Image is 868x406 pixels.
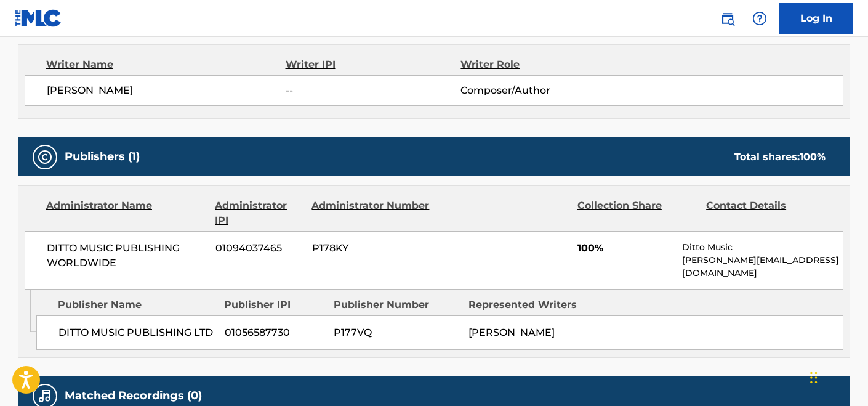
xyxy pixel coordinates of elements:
[706,198,826,228] div: Contact Details
[334,298,459,312] div: Publisher Number
[468,327,555,338] span: [PERSON_NAME]
[460,57,620,72] div: Writer Role
[468,298,594,312] div: Represented Writers
[720,11,735,26] img: search
[286,57,461,72] div: Writer IPI
[779,3,853,34] a: Log In
[752,11,767,26] img: help
[15,9,62,27] img: MLC Logo
[47,83,286,98] span: [PERSON_NAME]
[806,347,868,406] iframe: Chat Widget
[800,151,826,163] span: 100 %
[58,298,215,312] div: Publisher Name
[311,198,431,228] div: Administrator Number
[715,6,740,31] a: Public Search
[38,150,52,164] img: Publishers
[224,298,324,312] div: Publisher IPI
[577,198,697,228] div: Collection Share
[682,254,843,280] p: [PERSON_NAME][EMAIL_ADDRESS][DOMAIN_NAME]
[215,198,302,228] div: Administrator IPI
[682,241,843,254] p: Ditto Music
[460,83,620,98] span: Composer/Author
[734,150,826,164] div: Total shares:
[46,198,206,228] div: Administrator Name
[58,325,215,340] span: DITTO MUSIC PUBLISHING LTD
[47,241,206,270] span: DITTO MUSIC PUBLISHING WORLDWIDE
[577,241,673,256] span: 100%
[46,57,286,72] div: Writer Name
[312,241,432,256] span: P178KY
[65,389,202,403] h5: Matched Recordings (0)
[225,325,324,340] span: 01056587730
[334,325,459,340] span: P177VQ
[747,6,772,31] div: Help
[215,241,303,256] span: 01094037465
[65,150,140,164] h5: Publishers (1)
[38,389,52,404] img: Matched Recordings
[286,83,460,98] span: --
[810,359,818,396] div: Drag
